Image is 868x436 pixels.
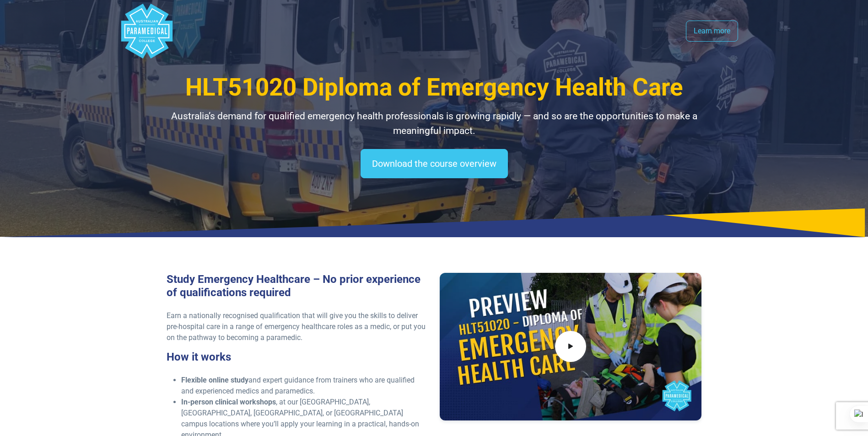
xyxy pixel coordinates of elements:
[361,149,508,178] a: Download the course overview
[119,4,174,58] div: Australian Paramedical College
[686,21,738,42] a: Learn more
[167,351,429,364] h3: How it works
[167,310,429,343] p: Earn a nationally recognised qualification that will give you the skills to deliver pre-hospital ...
[185,73,683,101] span: HLT51020 Diploma of Emergency Health Care
[181,375,429,397] li: and expert guidance from trainers who are qualified and experienced medics and paramedics.
[167,109,702,138] p: Australia’s demand for qualified emergency health professionals is growing rapidly — and so are t...
[181,398,276,406] strong: In-person clinical workshops
[181,376,248,384] strong: Flexible online study
[167,273,429,299] h3: Study Emergency Healthcare – No prior experience of qualifications required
